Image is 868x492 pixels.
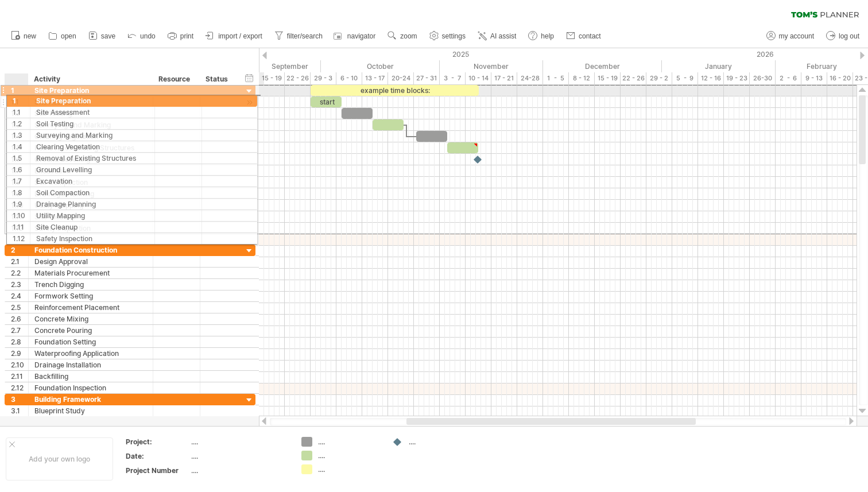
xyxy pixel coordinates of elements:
div: 19 - 23 [724,72,750,84]
div: Concrete Mixing [34,313,147,324]
div: 26-30 [750,72,776,84]
div: 1.7 [11,165,28,176]
div: October 2025 [321,60,440,72]
a: import / export [203,29,266,44]
div: 2.5 [11,302,28,313]
a: log out [823,29,863,44]
div: 5 - 9 [672,72,698,84]
div: Project Number [126,466,189,475]
span: log out [839,32,859,40]
div: 2.8 [11,336,28,347]
div: Clearing Vegetation [34,131,147,142]
div: 1.1 [11,96,28,107]
div: 2 - 6 [776,72,801,84]
div: 12 - 16 [698,72,724,84]
div: Add your own logo [6,437,113,481]
div: Concrete Pouring [34,325,147,336]
a: zoom [385,29,420,44]
div: 20-24 [388,72,414,84]
a: contact [563,29,604,44]
div: Trench Digging [34,279,147,290]
div: 2.3 [11,279,28,290]
span: zoom [400,32,417,40]
a: navigator [332,29,379,44]
div: Formwork Setting [34,290,147,301]
div: start [311,96,342,107]
div: 2.9 [11,348,28,359]
div: 17 - 21 [491,72,517,84]
div: Drainage Installation [34,359,147,370]
div: 2.4 [11,290,28,301]
div: 1 [11,85,28,96]
div: Backfilling [34,371,147,382]
a: help [525,29,557,44]
div: Building Framework [34,394,147,405]
div: 13 - 17 [362,72,388,84]
div: .... [318,451,381,460]
div: Materials Procurement [34,268,147,278]
div: 1.11 [11,211,28,222]
div: 3.1 [11,405,28,416]
div: 29 - 3 [311,72,336,84]
div: Site Preparation [34,85,147,96]
div: 1.6 [11,154,28,165]
div: 1.5 [11,142,28,153]
span: settings [442,32,466,40]
a: print [165,29,197,44]
div: January 2026 [662,60,776,72]
div: Ground Levelling [34,154,147,165]
div: Soil Compaction [34,177,147,188]
div: 2.7 [11,325,28,336]
div: 16 - 20 [827,72,853,84]
div: Resource [158,73,193,85]
div: 1.8 [11,177,28,188]
div: Drainage Planning [34,188,147,199]
div: Safety Inspection [34,223,147,234]
div: 2.11 [11,371,28,382]
div: Design Approval [34,256,147,267]
div: 1.4 [11,131,28,142]
span: AI assist [490,32,516,40]
span: contact [579,32,601,40]
div: 15 - 19 [259,72,285,84]
a: save [86,29,119,44]
div: September 2025 [207,60,321,72]
div: 2.2 [11,268,28,278]
div: Date: [126,451,189,461]
span: undo [140,32,156,40]
div: 1.10 [11,200,28,211]
div: Foundation Inspection [34,382,147,393]
div: November 2025 [440,60,543,72]
a: AI assist [475,29,520,44]
div: 2 [11,245,28,255]
div: 1.3 [11,119,28,130]
div: 6 - 10 [336,72,362,84]
div: 2.1 [11,256,28,267]
div: Site Assessment [34,96,147,107]
a: filter/search [272,29,326,44]
div: .... [191,437,288,447]
div: 8 - 12 [569,72,595,84]
span: my account [779,32,814,40]
div: Utility Mapping [34,200,147,211]
div: 22 - 26 [285,72,311,84]
div: 2.10 [11,359,28,370]
div: 3 [11,394,28,405]
span: save [101,32,115,40]
a: settings [427,29,469,44]
div: 2.12 [11,382,28,393]
div: 1.9 [11,188,28,199]
div: Surveying and Marking [34,119,147,130]
div: Foundation Setting [34,336,147,347]
div: 1.12 [11,223,28,234]
div: Blueprint Study [34,405,147,416]
div: 15 - 19 [595,72,621,84]
div: 1.2 [11,108,28,119]
div: Waterproofing Application [34,348,147,359]
div: example time blocks: [311,85,479,96]
div: 29 - 2 [646,72,672,84]
div: 9 - 13 [801,72,827,84]
div: .... [191,466,288,475]
div: 3 - 7 [440,72,466,84]
div: scroll to activity [244,96,255,109]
